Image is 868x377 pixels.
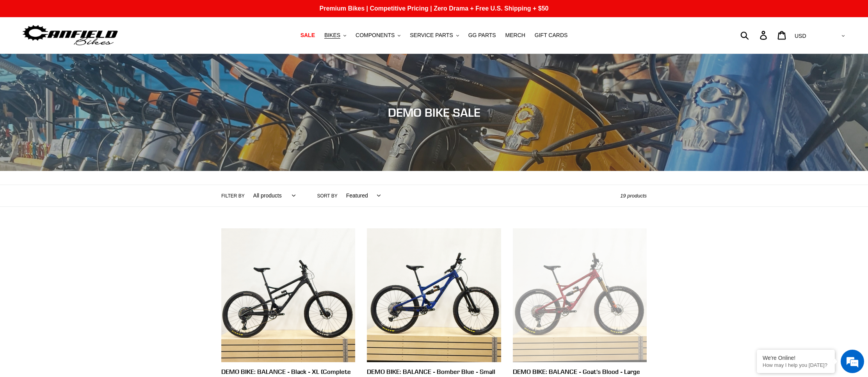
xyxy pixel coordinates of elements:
[356,32,395,39] span: COMPONENTS
[620,193,647,199] span: 19 products
[531,30,572,41] a: GIFT CARDS
[21,23,119,48] img: Canfield Bikes
[221,192,245,199] label: Filter by
[388,105,480,119] span: DEMO BIKE SALE
[535,32,568,39] span: GIFT CARDS
[468,32,496,39] span: GG PARTS
[502,30,529,41] a: MERCH
[297,30,319,41] a: SALE
[763,362,829,368] p: How may I help you today?
[320,30,350,41] button: BIKES
[410,32,453,39] span: SERVICE PARTS
[505,32,525,39] span: MERCH
[745,27,765,44] input: Search
[406,30,462,41] button: SERVICE PARTS
[317,192,338,199] label: Sort by
[352,30,404,41] button: COMPONENTS
[763,355,829,361] div: We're Online!
[301,32,315,39] span: SALE
[464,30,500,41] a: GG PARTS
[324,32,340,39] span: BIKES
